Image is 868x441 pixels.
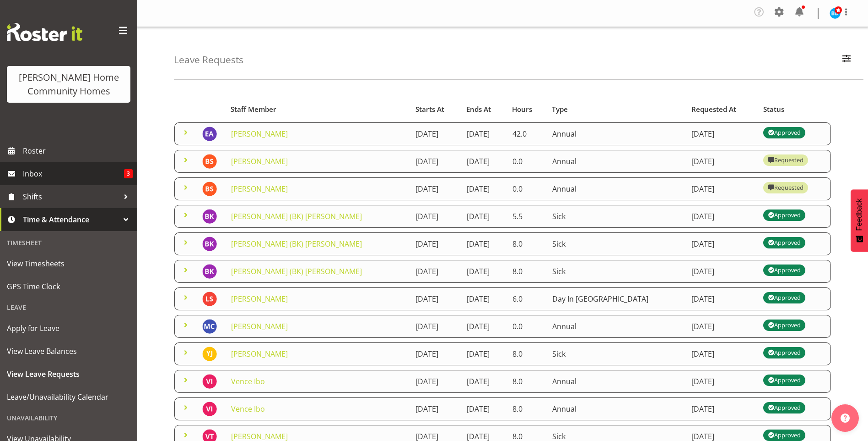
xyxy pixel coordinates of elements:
span: Roster [23,144,133,158]
img: barbara-dunlop8515.jpg [830,8,841,19]
div: Requested [768,182,803,193]
div: Hours [512,104,541,115]
td: [DATE] [686,232,758,255]
td: 8.0 [507,342,547,365]
td: [DATE] [461,260,507,283]
td: [DATE] [686,260,758,283]
img: brijesh-kachhadiya8539.jpg [202,209,217,224]
button: Feedback - Show survey [851,189,868,252]
img: liezl-sanchez10532.jpg [202,292,217,306]
div: [PERSON_NAME] Home Community Homes [16,71,121,98]
td: [DATE] [461,232,507,255]
td: [DATE] [410,260,461,283]
td: [DATE] [410,370,461,393]
td: 5.5 [507,205,547,228]
img: vence-ibo8543.jpg [202,402,217,416]
div: Approved [768,292,801,303]
span: View Leave Requests [7,367,130,381]
img: help-xxl-2.png [841,413,850,423]
td: 8.0 [507,370,547,393]
img: Rosterit website logo [7,23,82,41]
td: [DATE] [461,122,507,145]
td: [DATE] [410,205,461,228]
td: Annual [547,315,686,338]
div: Approved [768,209,801,220]
td: [DATE] [461,370,507,393]
img: brijesh-kachhadiya8539.jpg [202,264,217,279]
td: Annual [547,122,686,145]
td: [DATE] [686,397,758,420]
td: 0.0 [507,177,547,200]
a: [PERSON_NAME] [231,156,288,166]
div: Type [552,104,681,115]
td: 8.0 [507,260,547,283]
td: Annual [547,397,686,420]
button: Filter Employees [837,50,856,70]
td: [DATE] [686,122,758,145]
td: [DATE] [686,205,758,228]
td: [DATE] [410,150,461,173]
a: [PERSON_NAME] (BK) [PERSON_NAME] [231,266,362,276]
td: Sick [547,205,686,228]
div: Approved [768,375,801,386]
div: Approved [768,265,801,276]
a: [PERSON_NAME] [231,294,288,304]
div: Staff Member [231,104,405,115]
h4: Leave Requests [174,55,243,65]
a: Leave/Unavailability Calendar [2,386,135,408]
a: Vence Ibo [231,404,265,414]
td: Annual [547,370,686,393]
div: Approved [768,237,801,248]
td: [DATE] [686,370,758,393]
div: Approved [768,347,801,358]
a: View Leave Balances [2,340,135,363]
span: View Timesheets [7,257,130,270]
span: View Leave Balances [7,344,130,358]
td: 42.0 [507,122,547,145]
td: 8.0 [507,232,547,255]
img: brijesh-kachhadiya8539.jpg [202,237,217,251]
span: Apply for Leave [7,321,130,335]
span: Leave/Unavailability Calendar [7,390,130,404]
td: 6.0 [507,287,547,310]
td: [DATE] [410,397,461,420]
div: Unavailability [2,408,135,427]
td: [DATE] [461,177,507,200]
td: Day In [GEOGRAPHIC_DATA] [547,287,686,310]
td: [DATE] [461,287,507,310]
td: Sick [547,342,686,365]
img: maria-cerbas10404.jpg [202,319,217,334]
td: [DATE] [686,177,758,200]
a: Vence Ibo [231,376,265,386]
td: Sick [547,260,686,283]
td: Sick [547,232,686,255]
img: emily-jayne-ashton11346.jpg [202,127,217,141]
img: yuxi-ji11787.jpg [202,347,217,361]
td: [DATE] [410,232,461,255]
div: Status [763,104,826,115]
div: Approved [768,402,801,413]
span: Time & Attendance [23,213,119,226]
a: [PERSON_NAME] [231,184,288,194]
td: [DATE] [461,150,507,173]
td: [DATE] [410,315,461,338]
td: 0.0 [507,150,547,173]
a: GPS Time Clock [2,275,135,298]
div: Approved [768,430,801,441]
a: Apply for Leave [2,317,135,340]
a: [PERSON_NAME] (BK) [PERSON_NAME] [231,211,362,221]
a: [PERSON_NAME] [231,321,288,331]
td: [DATE] [461,315,507,338]
a: [PERSON_NAME] [231,349,288,359]
td: [DATE] [410,122,461,145]
div: Starts At [415,104,456,115]
td: [DATE] [410,287,461,310]
span: 3 [124,169,133,178]
td: [DATE] [686,342,758,365]
a: View Timesheets [2,252,135,275]
td: [DATE] [461,205,507,228]
span: GPS Time Clock [7,280,130,293]
div: Timesheet [2,233,135,252]
div: Approved [768,127,801,138]
td: [DATE] [686,287,758,310]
